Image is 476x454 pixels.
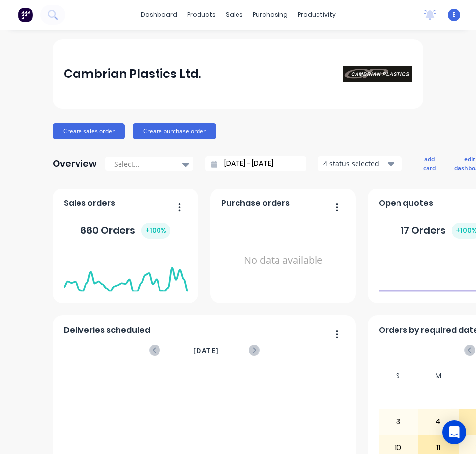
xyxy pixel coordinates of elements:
div: products [182,7,221,22]
img: Cambrian Plastics Ltd. [343,66,412,82]
div: No data available [221,213,345,306]
span: E [452,10,456,19]
div: purchasing [248,7,293,22]
div: Overview [53,154,97,174]
a: dashboard [136,7,182,22]
span: Purchase orders [221,197,290,209]
button: 4 status selected [318,156,402,171]
div: productivity [293,7,341,22]
div: sales [221,7,248,22]
button: Create purchase order [133,123,216,139]
span: Open quotes [379,197,433,209]
button: add card [417,153,442,175]
div: 4 status selected [323,158,386,169]
div: 3 [379,410,418,434]
div: + 100 % [141,223,170,239]
div: 660 Orders [80,223,170,239]
button: Create sales order [53,123,125,139]
span: [DATE] [193,345,219,356]
div: M [418,369,459,383]
div: 4 [419,410,458,434]
div: Open Intercom Messenger [442,420,466,444]
div: S [378,369,419,383]
div: Cambrian Plastics Ltd. [64,64,201,84]
img: Factory [18,7,33,22]
span: Sales orders [64,197,115,209]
